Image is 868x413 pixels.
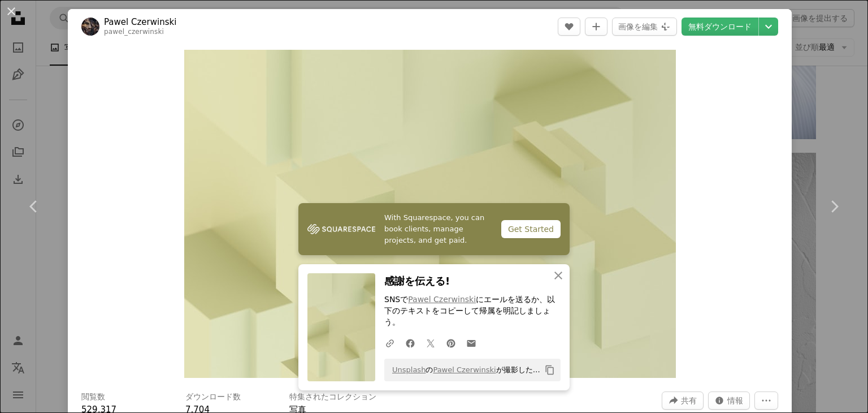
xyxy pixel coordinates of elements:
[104,16,176,28] a: Pawel Czerwinski
[104,28,164,36] a: pawel_czerwinski
[800,152,868,261] a: 次へ
[298,203,570,255] a: With Squarespace, you can book clients, manage projects, and get paid.Get Started
[759,18,778,36] button: ダウンロードサイズを選択してください
[387,361,540,379] span: の が撮影した写真
[540,360,559,380] button: クリップボードにコピーする
[558,18,580,36] button: いいね！
[754,392,778,410] button: その他のアクション
[727,392,743,409] span: 情報
[392,365,426,374] a: Unsplash
[585,18,607,36] button: コレクションに追加する
[461,332,481,354] a: Eメールでシェアする
[501,220,561,238] div: Get Started
[184,50,676,378] img: ホワイトキューブと線の抽象的なイメージ
[81,18,99,36] img: Pawel Czerwinskiのプロフィールを見る
[384,212,492,246] span: With Squarespace, you can book clients, manage projects, and get paid.
[441,332,461,354] a: Pinterestでシェアする
[400,332,420,354] a: Facebookでシェアする
[184,50,676,378] button: この画像でズームインする
[612,18,677,36] button: 画像を編集
[185,392,241,403] h3: ダウンロード数
[307,221,375,238] img: file-1747939142011-51e5cc87e3c9
[384,273,561,290] h3: 感謝を伝える!
[420,332,441,354] a: Twitterでシェアする
[433,365,496,374] a: Pawel Czerwinski
[708,392,750,410] button: この画像に関する統計
[289,392,376,403] h3: 特集されたコレクション
[384,294,561,328] p: SNSで にエールを送るか、以下のテキストをコピーして帰属を明記しましょう。
[682,18,758,36] a: 無料ダウンロード
[681,392,697,409] span: 共有
[662,392,704,410] button: このビジュアルを共有する
[408,295,476,304] a: Pawel Czerwinski
[81,392,105,403] h3: 閲覧数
